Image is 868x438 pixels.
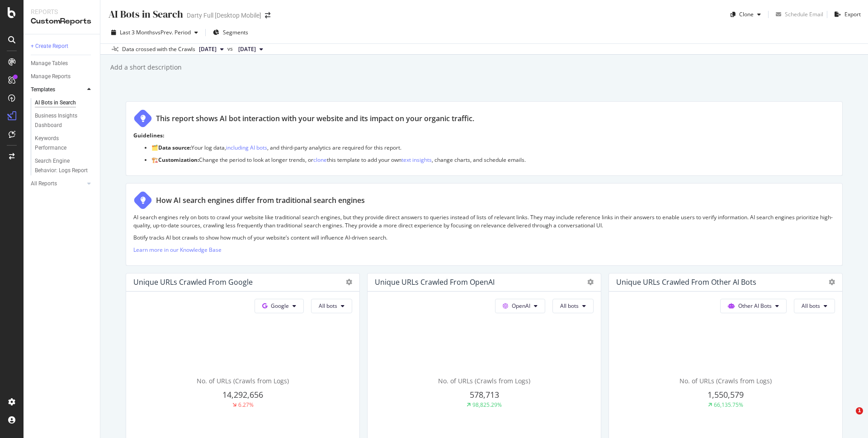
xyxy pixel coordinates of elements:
[31,42,68,51] div: + Create Report
[31,179,57,188] div: All Reports
[837,407,859,429] iframe: Intercom live chat
[156,195,365,206] div: How AI search engines differ from traditional search engines
[727,7,764,22] button: Clone
[31,85,85,94] a: Templates
[772,7,823,22] button: Schedule Email
[739,10,754,18] div: Clone
[126,101,843,176] div: This report shows AI bot interaction with your website and its impact on your organic traffic.Gui...
[197,377,289,385] span: No. of URLs (Crawls from Logs)
[552,299,594,313] button: All bots
[133,213,835,229] p: AI search engines rely on bots to crawl your website like traditional search engines, but they pr...
[156,113,474,124] div: This report shows AI bot interaction with your website and its impact on your organic traffic.
[844,10,861,18] div: Export
[133,246,222,254] a: Learn more in our Knowledge Base
[199,45,217,53] span: 2025 Jul. 31st
[512,302,530,310] span: OpenAI
[311,299,352,313] button: All bots
[738,302,772,310] span: Other AI Bots
[35,111,94,130] a: Business Insights Dashboard
[35,98,94,108] a: AI Bots in Search
[401,156,432,164] a: text insights
[708,389,744,400] span: 1,550,579
[108,7,183,21] div: AI Bots in Search
[151,156,835,164] p: 🏗️ Change the period to look at longer trends, or this template to add your own , change charts, ...
[31,179,85,188] a: All Reports
[831,7,861,22] button: Export
[122,45,195,53] div: Data crossed with the Crawls
[31,85,55,94] div: Templates
[495,299,545,313] button: OpenAI
[222,389,263,400] span: 14,292,656
[158,144,191,151] strong: Data source:
[31,72,71,81] div: Manage Reports
[31,59,94,68] a: Manage Tables
[31,59,68,68] div: Manage Tables
[438,377,530,385] span: No. of URLs (Crawls from Logs)
[133,132,164,139] strong: Guidelines:
[802,302,820,310] span: All bots
[209,25,252,40] button: Segments
[155,28,191,36] span: vs Prev. Period
[120,28,155,36] span: Last 3 Months
[319,302,337,310] span: All bots
[108,25,202,40] button: Last 3 MonthsvsPrev. Period
[238,401,254,409] div: 6.27%
[856,407,863,414] span: 1
[31,16,93,27] div: CustomReports
[472,401,502,409] div: 98,825.29%
[35,111,87,130] div: Business Insights Dashboard
[158,156,199,164] strong: Customization:
[255,299,304,313] button: Google
[794,299,835,313] button: All bots
[133,234,835,241] p: Botify tracks AI bot crawls to show how much of your website’s content will influence AI-driven s...
[227,45,235,53] span: vs
[35,134,85,153] div: Keywords Performance
[133,278,253,287] div: Unique URLs Crawled from Google
[31,7,93,16] div: Reports
[109,63,182,72] div: Add a short description
[720,299,787,313] button: Other AI Bots
[785,10,823,18] div: Schedule Email
[271,302,289,310] span: Google
[265,12,270,19] div: arrow-right-arrow-left
[31,72,94,81] a: Manage Reports
[679,377,772,385] span: No. of URLs (Crawls from Logs)
[187,11,261,20] div: Darty Full [Desktop Mobile]
[238,45,256,53] span: 2025 May. 11th
[616,278,756,287] div: Unique URLs Crawled from Other AI Bots
[195,44,227,55] button: [DATE]
[35,156,94,175] a: Search Engine Behavior: Logs Report
[35,134,94,153] a: Keywords Performance
[31,42,94,51] a: + Create Report
[223,28,248,36] span: Segments
[126,183,843,266] div: How AI search engines differ from traditional search enginesAI search engines rely on bots to cra...
[35,156,88,175] div: Search Engine Behavior: Logs Report
[151,144,835,151] p: 🗂️ Your log data, , and third-party analytics are required for this report.
[35,98,76,108] div: AI Bots in Search
[470,389,499,400] span: 578,713
[313,156,327,164] a: clone
[235,44,267,55] button: [DATE]
[714,401,743,409] div: 66,135.75%
[226,144,267,151] a: including AI bots
[560,302,579,310] span: All bots
[375,278,495,287] div: Unique URLs Crawled from OpenAI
